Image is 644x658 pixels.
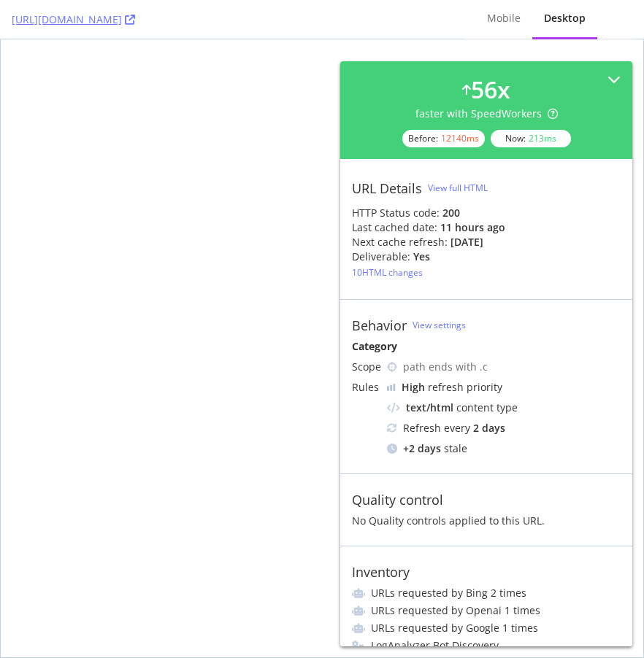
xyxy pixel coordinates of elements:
div: 213 ms [529,132,556,144]
div: Category [352,339,621,354]
div: Now: [491,130,571,147]
div: stale [387,441,621,456]
button: 10HTML changes [352,264,423,282]
div: text/html [406,400,453,415]
div: View full HTML [428,182,488,194]
div: Inventory [352,564,410,580]
li: URLs requested by Google 1 times [352,621,621,635]
div: Behavior [352,317,407,333]
div: 12140 ms [441,132,479,144]
div: faster with SpeedWorkers [415,107,558,121]
button: View full HTML [428,177,488,200]
div: HTTP Status code: [352,206,621,220]
div: refresh priority [402,380,502,395]
div: Before: [402,130,485,147]
a: [URL][DOMAIN_NAME] [12,12,135,27]
div: Yes [413,249,430,264]
div: Scope [352,360,381,374]
div: Desktop [544,11,586,26]
div: Next cache refresh: [352,235,448,249]
li: URLs requested by Openai 1 times [352,603,621,618]
li: LogAnalyzer Bot Discovery [352,638,621,653]
div: Refresh every [387,421,621,436]
div: + 2 days [403,441,441,456]
div: URL Details [352,180,422,196]
div: High [402,380,425,395]
div: 56 x [471,73,510,107]
div: 2 days [473,421,505,436]
a: View settings [413,319,466,331]
div: No Quality controls applied to this URL. [352,514,621,528]
div: content type [387,400,621,415]
div: path ends with .c [403,360,621,374]
div: Mobile [487,11,521,26]
div: Last cached date: [352,220,437,235]
img: cRr4yx4cyByr8BeLxltRlzBPIAAAAAElFTkSuQmCC [387,384,396,391]
div: 10 HTML changes [352,266,423,279]
div: Rules [352,380,381,395]
div: 11 hours ago [440,220,505,235]
div: [DATE] [451,235,483,249]
div: Deliverable: [352,249,410,264]
li: URLs requested by Bing 2 times [352,586,621,600]
strong: 200 [442,206,460,220]
div: Quality control [352,492,443,508]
